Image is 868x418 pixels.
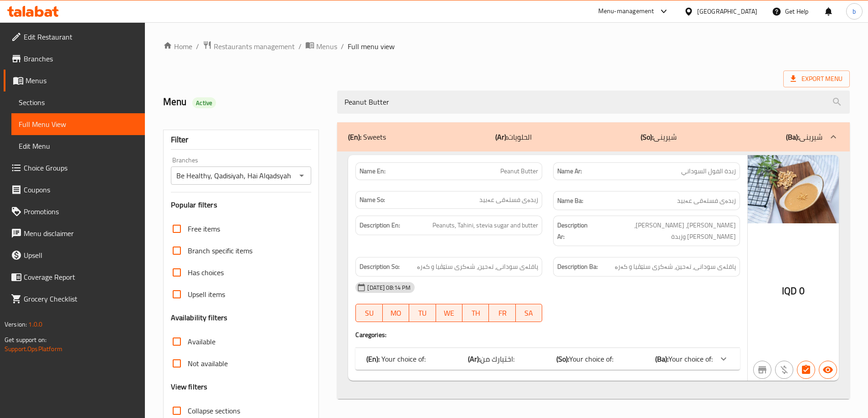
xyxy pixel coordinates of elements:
[753,361,771,379] button: Not branch specific item
[24,272,138,282] span: Coverage Report
[5,343,62,355] a: Support.OpsPlatform
[641,131,677,142] p: شیرینی
[19,119,138,130] span: Full Menu View
[341,41,344,52] li: /
[4,157,145,179] a: Choice Groups
[4,222,145,244] a: Menu disclaimer
[366,353,426,364] p: Your choice of:
[440,307,459,320] span: WE
[593,220,736,242] span: فول سوداني، راشي، سكر ستيفيا وزبدة
[192,99,216,107] span: Active
[188,405,240,416] span: Collapse sections
[655,352,668,366] b: (Ba):
[516,304,542,322] button: SA
[557,220,591,242] strong: Description Ar:
[316,41,337,52] span: Menus
[19,141,138,151] span: Edit Menu
[4,179,145,201] a: Coupons
[24,250,138,261] span: Upsell
[24,31,138,42] span: Edit Restaurant
[386,307,406,320] span: MO
[797,361,815,379] button: Has choices
[24,293,138,304] span: Grocery Checklist
[24,184,138,195] span: Coupons
[348,131,386,142] p: Sweets
[493,307,512,320] span: FR
[782,282,797,300] span: IQD
[305,40,337,52] a: Menus
[360,195,385,205] strong: Name So:
[519,307,539,320] span: SA
[298,41,302,52] li: /
[479,195,538,205] span: زبدەی فستەقی عەبید
[337,122,850,151] div: (En): Sweets(Ar):الحلويات(So):شیرینی(Ba):شیرینی
[799,282,805,300] span: 0
[786,130,799,144] b: (Ba):
[4,70,145,91] a: Menus
[196,41,199,52] li: /
[24,53,138,64] span: Branches
[462,304,489,322] button: TH
[163,41,192,52] a: Home
[360,261,400,272] strong: Description So:
[366,352,380,366] b: (En):
[417,261,538,272] span: پاقلەی سودانی، تەحین، شەکری ستێڤیا و کەرە
[413,307,432,320] span: TU
[615,261,736,272] span: پاقلەی سودانی، تەحین، شەکری ستێڤیا و کەرە
[28,318,42,330] span: 1.0.0
[364,283,414,292] span: [DATE] 08:14 PM
[171,200,312,210] h3: Popular filters
[409,304,436,322] button: TU
[4,266,145,288] a: Coverage Report
[355,348,740,370] div: (En): Your choice of:(Ar):اختيارك من:(So):Your choice of:(Ba):Your choice of:
[188,336,216,347] span: Available
[557,195,583,206] strong: Name Ba:
[163,95,327,109] h2: Menu
[171,130,312,150] div: Filter
[24,206,138,217] span: Promotions
[775,361,793,379] button: Purchased item
[569,352,613,366] span: Your choice of:
[188,245,252,256] span: Branch specific items
[432,220,538,231] span: Peanuts, Tahini, stevia sugar and butter
[214,41,295,52] span: Restaurants management
[557,166,582,176] strong: Name Ar:
[495,131,532,142] p: الحلويات
[337,91,850,114] input: search
[791,73,842,85] span: Export Menu
[500,166,538,176] span: Peanut Butter
[188,223,220,234] span: Free items
[681,166,736,176] span: زبدة الفول السوداني
[11,91,145,113] a: Sections
[355,330,740,339] h4: Caregories:
[466,307,485,320] span: TH
[4,48,145,70] a: Branches
[677,195,736,206] span: زبدەی فستەقی عەبید
[748,155,839,223] img: %D8%B2%D8%A8%D8%AF%D8%A9_%D8%A7%D9%84%D9%81%D9%88%D9%84_%D8%A7%D9%84%D8%B3%D9%88%D8%AF%D8%A7%D9%8...
[4,26,145,48] a: Edit Restaurant
[192,97,216,108] div: Active
[641,130,653,144] b: (So):
[4,288,145,310] a: Grocery Checklist
[171,382,208,392] h3: View filters
[480,352,514,366] span: اختيارك من:
[360,166,385,176] strong: Name En:
[337,151,850,399] div: (En): Sweets(Ar):الحلويات(So):شیرینی(Ba):شیرینی
[188,289,225,300] span: Upsell items
[24,228,138,239] span: Menu disclaimer
[348,41,395,52] span: Full menu view
[295,169,308,182] button: Open
[383,304,409,322] button: MO
[783,71,850,87] span: Export Menu
[26,75,138,86] span: Menus
[5,318,27,330] span: Version:
[436,304,462,322] button: WE
[598,6,654,17] div: Menu-management
[495,130,508,144] b: (Ar):
[188,358,228,369] span: Not available
[819,361,837,379] button: Available
[697,6,757,16] div: [GEOGRAPHIC_DATA]
[4,244,145,266] a: Upsell
[11,135,145,157] a: Edit Menu
[163,40,850,52] nav: breadcrumb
